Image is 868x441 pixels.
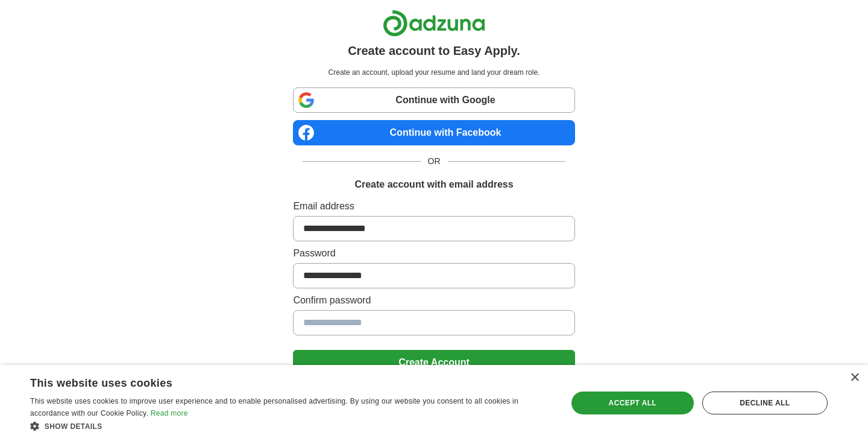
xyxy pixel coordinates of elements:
label: Confirm password [293,293,574,308]
a: Continue with Facebook [293,120,574,145]
span: OR [421,155,448,168]
button: Create Account [293,350,574,375]
div: Accept all [571,392,694,414]
p: Create an account, upload your resume and land your dream role. [295,67,572,78]
div: Show details [30,420,552,432]
h1: Create account with email address [354,177,513,192]
img: Adzuna logo [383,10,485,37]
a: Continue with Google [293,87,574,113]
h1: Create account to Easy Apply. [348,42,520,60]
label: Password [293,246,574,261]
span: This website uses cookies to improve user experience and to enable personalised advertising. By u... [30,397,518,417]
div: Close [850,373,859,382]
label: Email address [293,199,574,214]
div: Decline all [702,392,828,414]
div: This website uses cookies [30,372,521,390]
span: Show details [45,422,102,431]
a: Read more, opens a new window [151,409,188,417]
